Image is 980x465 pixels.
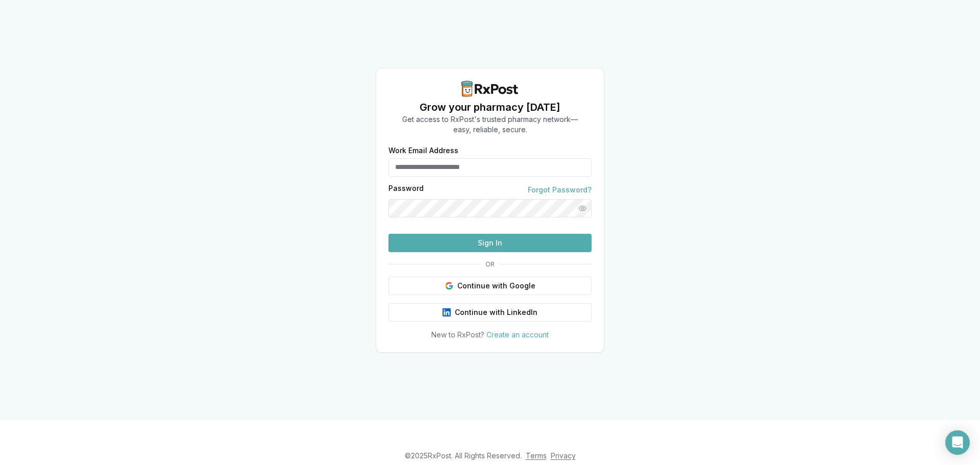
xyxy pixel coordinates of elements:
label: Password [388,185,424,195]
h1: Grow your pharmacy [DATE] [402,100,578,114]
label: Work Email Address [388,147,592,154]
a: Privacy [551,451,576,460]
p: Get access to RxPost's trusted pharmacy network— easy, reliable, secure. [402,114,578,135]
a: Forgot Password? [528,185,592,195]
img: LinkedIn [443,308,451,316]
span: New to RxPost? [431,330,484,339]
div: Open Intercom Messenger [945,430,970,455]
button: Continue with LinkedIn [388,303,592,322]
a: Terms [526,451,547,460]
button: Sign In [388,234,592,252]
button: Show password [573,199,592,217]
span: OR [481,260,499,268]
a: Create an account [486,330,549,339]
img: Google [445,282,453,290]
button: Continue with Google [388,277,592,295]
img: RxPost Logo [457,81,523,97]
